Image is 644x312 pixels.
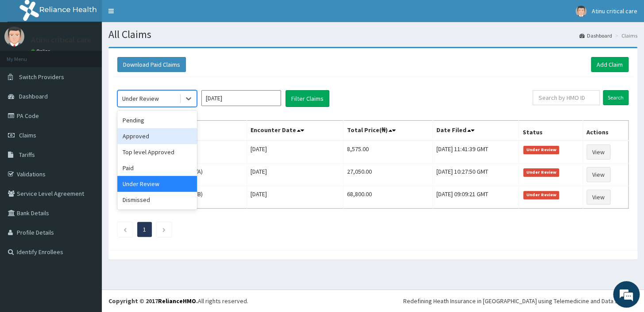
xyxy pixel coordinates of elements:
span: Under Review [523,191,559,199]
div: Paid [117,160,197,176]
div: Dismissed [117,192,197,208]
h1: All Claims [108,29,637,40]
img: User Image [4,27,24,46]
th: Actions [582,121,628,141]
td: [DATE] 09:09:21 GMT [432,186,519,209]
td: 27,050.00 [343,164,432,186]
a: View [586,167,610,182]
input: Search by HMO ID [532,90,600,105]
a: Page 1 is your current page [143,225,146,233]
th: Date Filed [432,121,519,141]
span: Under Review [523,146,559,154]
a: Dashboard [579,32,612,39]
div: Approved [117,128,197,144]
input: Select Month and Year [201,90,281,106]
img: User Image [575,6,586,17]
td: 68,800.00 [343,186,432,209]
span: Dashboard [19,92,48,100]
div: Top level Approved [117,144,197,160]
a: Add Claim [591,57,629,72]
span: Under Review [523,168,559,176]
span: Atinu critical care [592,7,637,15]
a: RelianceHMO [158,297,196,305]
td: 8,575.00 [343,141,432,164]
td: [DATE] [247,164,343,186]
a: Next page [162,225,166,233]
strong: Copyright © 2017 . [108,297,198,305]
div: Minimize live chat window [145,4,166,26]
span: Claims [19,131,36,139]
th: Total Price(₦) [343,121,432,141]
li: Claims [613,32,637,39]
td: [DATE] 10:27:50 GMT [432,164,519,186]
button: Download Paid Claims [117,57,186,72]
div: Under Review [122,94,159,103]
a: Online [31,48,52,54]
span: Tariffs [19,151,35,159]
span: We're online! [51,97,122,186]
div: Pending [117,112,197,128]
p: Atinu critical care [31,36,92,44]
textarea: Type your message and hit 'Enter' [4,213,169,244]
span: Switch Providers [19,73,64,81]
input: Search [603,90,629,105]
a: View [586,145,610,160]
th: Status [519,121,583,141]
a: Previous page [123,225,127,233]
td: [DATE] [247,186,343,209]
div: Redefining Heath Insurance in [GEOGRAPHIC_DATA] using Telemedicine and Data Science! [403,297,637,305]
div: Under Review [117,176,197,192]
footer: All rights reserved. [102,289,644,312]
button: Filter Claims [285,90,329,107]
td: [DATE] [247,141,343,164]
img: d_794563401_company_1708531726252_794563401 [16,44,36,66]
div: Chat with us now [46,49,149,61]
th: Encounter Date [247,121,343,141]
td: [DATE] 11:41:39 GMT [432,141,519,164]
a: View [586,190,610,205]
